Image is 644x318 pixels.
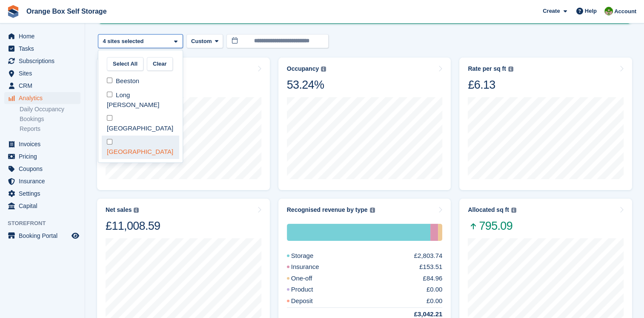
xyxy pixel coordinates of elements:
span: Help [585,7,597,15]
div: £0.00 [426,296,443,306]
div: Storage [287,224,430,241]
div: [GEOGRAPHIC_DATA] [102,136,179,159]
a: menu [4,43,80,55]
div: One-off [287,274,333,283]
span: Invoices [19,138,70,150]
div: One-off [438,224,442,241]
span: Account [614,7,636,16]
span: Sites [19,67,70,79]
div: Insurance [287,262,340,272]
span: Settings [19,188,70,199]
span: Insurance [19,175,70,187]
a: Daily Occupancy [20,105,80,113]
div: Allocated sq ft [468,206,509,214]
img: icon-info-grey-7440780725fd019a000dd9b08b2336e03edf1995a4989e88bcd33f0948082b44.svg [511,208,516,213]
div: Net sales [106,206,132,214]
a: Orange Box Self Storage [23,4,110,18]
a: menu [4,80,80,92]
span: Capital [19,200,70,212]
div: Insurance [430,224,438,241]
span: Subscriptions [19,55,70,67]
button: Select All [107,57,143,71]
span: Tasks [19,43,70,55]
a: menu [4,175,80,187]
div: £2,803.74 [414,251,443,261]
div: £11,008.59 [106,219,160,233]
a: menu [4,67,80,79]
span: Analytics [19,92,70,104]
div: £6.13 [468,78,513,92]
a: menu [4,150,80,162]
span: Home [19,30,70,42]
a: menu [4,30,80,42]
div: 4 sites selected [101,37,147,46]
a: Reports [20,125,80,133]
a: menu [4,200,80,212]
span: CRM [19,80,70,92]
img: Eric Smith [604,7,613,15]
span: Booking Portal [19,230,70,242]
span: Coupons [19,163,70,175]
span: Storefront [8,219,85,228]
a: menu [4,92,80,104]
div: Rate per sq ft [468,65,506,72]
button: Custom [186,34,223,48]
div: Occupancy [287,65,319,72]
div: Recognised revenue by type [287,206,368,214]
div: [GEOGRAPHIC_DATA] [102,112,179,135]
img: stora-icon-8386f47178a22dfd0bd8f6a31ec36ba5ce8667c1dd55bd0f319d3a0aa187defe.svg [7,5,20,18]
div: £0.00 [426,285,443,295]
div: Long [PERSON_NAME] [102,88,179,112]
a: menu [4,138,80,150]
a: menu [4,230,80,242]
img: icon-info-grey-7440780725fd019a000dd9b08b2336e03edf1995a4989e88bcd33f0948082b44.svg [321,66,326,72]
div: £153.51 [419,262,442,272]
button: Clear [147,57,173,71]
a: menu [4,55,80,67]
img: icon-info-grey-7440780725fd019a000dd9b08b2336e03edf1995a4989e88bcd33f0948082b44.svg [134,208,139,213]
span: Custom [191,37,212,46]
span: Pricing [19,150,70,162]
img: icon-info-grey-7440780725fd019a000dd9b08b2336e03edf1995a4989e88bcd33f0948082b44.svg [508,66,513,72]
a: menu [4,188,80,199]
div: Beeston [102,74,179,88]
div: £84.96 [423,274,442,283]
span: 795.09 [468,219,516,233]
div: Product [287,285,334,295]
a: menu [4,163,80,175]
div: 53.24% [287,78,326,92]
img: icon-info-grey-7440780725fd019a000dd9b08b2336e03edf1995a4989e88bcd33f0948082b44.svg [370,208,375,213]
span: Create [543,7,560,15]
div: Storage [287,251,334,261]
div: Deposit [287,296,333,306]
a: Bookings [20,115,80,123]
a: Preview store [70,231,80,241]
